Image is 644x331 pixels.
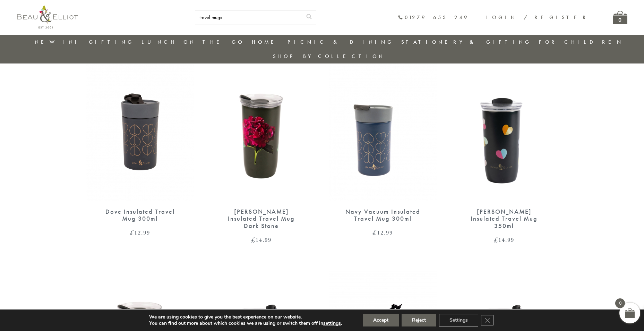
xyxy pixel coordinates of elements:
img: logo [17,5,78,28]
span: £ [372,228,377,237]
bdi: 14.99 [494,236,514,244]
a: Dove Grande Travel Mug 450ml Dove Insulated Travel Mug 300ml £12.99 [86,62,194,236]
a: Lunch On The Go [141,39,244,45]
a: Picnic & Dining [287,39,394,45]
a: Stationery & Gifting [401,39,531,45]
span: 0 [615,298,625,308]
span: £ [130,228,134,237]
button: Accept [363,314,399,326]
a: Gifting [89,39,134,45]
a: Home [252,39,280,45]
div: Dove Insulated Travel Mug 300ml [98,208,182,222]
img: Dove Grande Travel Mug 450ml [86,62,194,201]
span: £ [251,236,256,244]
div: Navy Vacuum Insulated Travel Mug 300ml [341,208,424,222]
bdi: 12.99 [372,228,393,237]
div: [PERSON_NAME] Insulated Travel Mug Dark Stone [220,208,303,230]
bdi: 12.99 [130,228,150,237]
img: Emily Insulated Travel Mug Emily Heart Travel Mug [450,62,558,201]
a: Emily Insulated Travel Mug Emily Heart Travel Mug [PERSON_NAME] Insulated Travel Mug 350ml £14.99 [450,62,558,243]
bdi: 14.99 [251,236,272,244]
a: Sarah Kelleher travel mug dark stone [PERSON_NAME] Insulated Travel Mug Dark Stone £14.99 [208,62,315,243]
a: Shop by collection [273,53,385,60]
p: You can find out more about which cookies we are using or switch them off in . [149,320,342,326]
a: Navy Vacuum Insulated Travel Mug 300ml Navy Vacuum Insulated Travel Mug 300ml £12.99 [329,62,437,236]
span: £ [494,236,498,244]
div: [PERSON_NAME] Insulated Travel Mug 350ml [463,208,546,230]
button: Close GDPR Cookie Banner [481,315,493,325]
p: We are using cookies to give you the best experience on our website. [149,314,342,320]
a: Login / Register [486,14,589,21]
a: 0 [613,11,627,24]
img: Sarah Kelleher travel mug dark stone [208,62,315,201]
a: For Children [539,39,623,45]
button: Reject [402,314,436,326]
img: Navy Vacuum Insulated Travel Mug 300ml [329,62,437,201]
a: 01279 653 249 [398,15,469,20]
input: SEARCH [195,10,302,25]
button: Settings [439,314,478,326]
button: settings [323,320,341,326]
a: New in! [35,39,81,45]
